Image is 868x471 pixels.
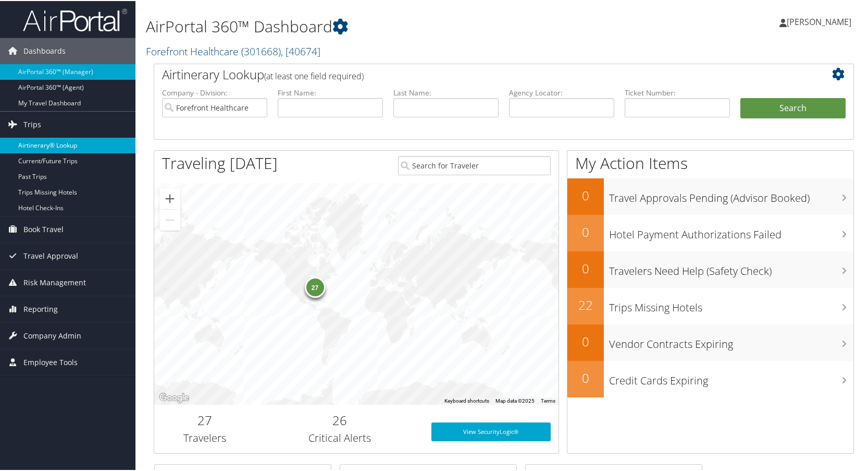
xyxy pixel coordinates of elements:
[495,397,535,403] span: Map data ©2025
[567,151,853,173] h1: My Action Items
[23,215,64,241] span: Book Travel
[159,209,180,230] button: Zoom out
[567,360,853,396] a: 0Credit Cards Expiring
[609,331,853,351] h3: Vendor Contracts Expiring
[157,390,191,404] a: Open this area in Google Maps (opens a new window)
[509,87,614,97] label: Agency Locator:
[609,258,853,277] h3: Travelers Need Help (Safety Check)
[281,43,320,57] span: , [ 40674 ]
[162,410,247,428] h2: 27
[263,430,416,444] h3: Critical Alerts
[567,295,604,313] h2: 22
[162,65,787,82] h2: Airtinerary Lookup
[625,87,730,97] label: Ticket Number:
[541,397,555,403] a: Terms (opens in new tab)
[159,187,180,208] button: Zoom in
[162,87,267,97] label: Company - Division:
[157,390,191,404] img: Google
[567,259,604,276] h2: 0
[567,186,604,203] h2: 0
[263,410,416,428] h2: 26
[241,43,281,57] span: ( 301668 )
[740,97,846,118] button: Search
[567,332,604,349] h2: 0
[609,367,853,387] h3: Credit Cards Expiring
[609,294,853,314] h3: Trips Missing Hotels
[23,269,86,295] span: Risk Management
[162,151,278,173] h1: Traveling [DATE]
[304,276,325,297] div: 27
[146,15,623,37] h1: AirPortal 360™ Dashboard
[23,322,81,348] span: Company Admin
[162,430,247,444] h3: Travelers
[567,214,853,250] a: 0Hotel Payment Authorizations Failed
[146,43,320,57] a: Forefront Healthcare
[567,177,853,214] a: 0Travel Approvals Pending (Advisor Booked)
[23,242,78,268] span: Travel Approval
[23,348,78,375] span: Employee Tools
[609,185,853,204] h3: Travel Approvals Pending (Advisor Booked)
[567,250,853,287] a: 0Travelers Need Help (Safety Check)
[23,111,41,137] span: Trips
[23,7,127,31] img: airportal-logo.png
[787,15,851,27] span: [PERSON_NAME]
[23,295,58,321] span: Reporting
[278,87,383,97] label: First Name:
[609,221,853,241] h3: Hotel Payment Authorizations Failed
[779,5,862,37] a: [PERSON_NAME]
[567,287,853,323] a: 22Trips Missing Hotels
[393,87,499,97] label: Last Name:
[264,69,364,81] span: (at least one field required)
[431,421,551,440] a: View SecurityLogic®
[444,396,489,404] button: Keyboard shortcuts
[23,37,66,63] span: Dashboards
[567,222,604,240] h2: 0
[567,323,853,360] a: 0Vendor Contracts Expiring
[567,368,604,386] h2: 0
[398,155,551,174] input: Search for Traveler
